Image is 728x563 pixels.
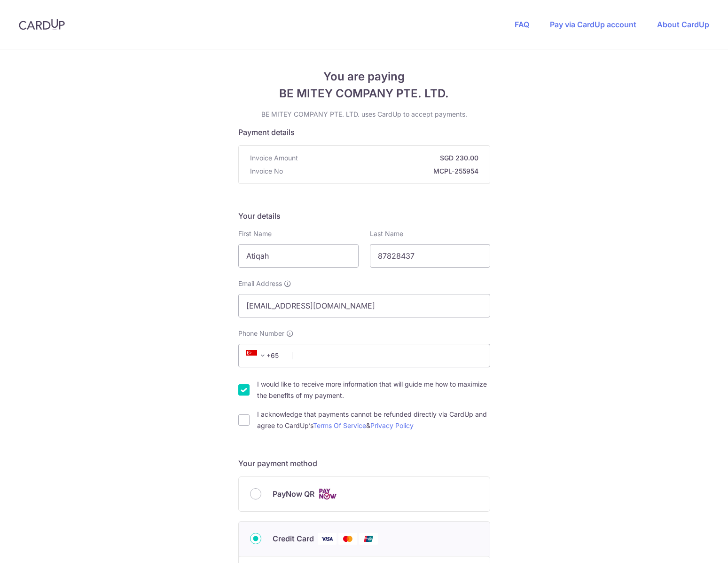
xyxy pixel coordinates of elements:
h5: Your payment method [238,458,490,469]
span: PayNow QR [273,488,314,500]
a: FAQ [515,20,529,29]
span: +65 [246,350,268,361]
strong: MCPL-255954 [287,167,478,176]
a: Pay via CardUp account [550,20,636,29]
img: Union Pay [359,533,378,545]
label: Last Name [370,229,403,238]
img: Visa [318,533,337,545]
input: First name [238,244,359,268]
h5: Your details [238,210,490,222]
input: Last name [370,244,490,268]
h5: Payment details [238,127,490,138]
span: Phone Number [238,329,284,338]
span: You are paying [238,68,490,85]
span: +65 [243,350,285,361]
img: Mastercard [338,533,357,545]
p: BE MITEY COMPANY PTE. LTD. uses CardUp to accept payments. [238,110,490,119]
a: Privacy Policy [370,421,414,429]
div: Credit Card Visa Mastercard Union Pay [250,533,478,545]
strong: SGD 230.00 [302,153,478,163]
input: Email address [238,294,490,317]
span: BE MITEY COMPANY PTE. LTD. [238,85,490,102]
span: Email Address [238,279,282,288]
label: First Name [238,229,272,238]
label: I would like to receive more information that will guide me how to maximize the benefits of my pa... [257,379,490,401]
a: About CardUp [657,20,709,29]
img: CardUp [19,19,65,30]
span: Invoice No [250,167,283,176]
span: Invoice Amount [250,153,298,163]
label: I acknowledge that payments cannot be refunded directly via CardUp and agree to CardUp’s & [257,409,490,431]
a: Terms Of Service [313,421,366,429]
span: Credit Card [273,533,314,544]
img: Cards logo [318,488,337,500]
div: PayNow QR Cards logo [250,488,478,500]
